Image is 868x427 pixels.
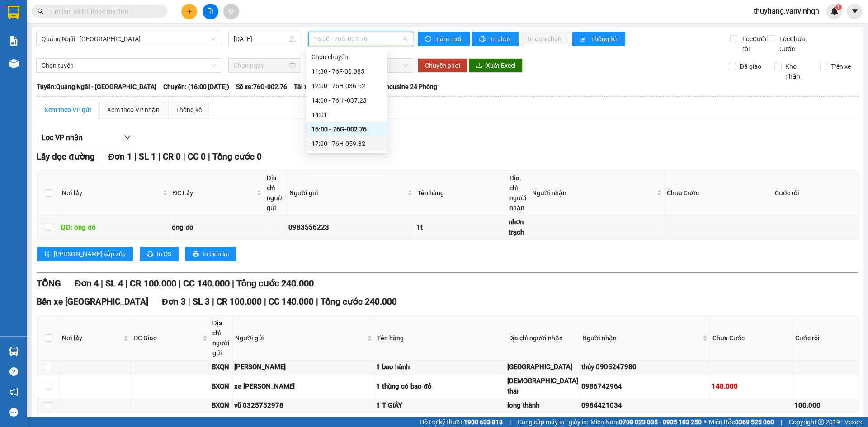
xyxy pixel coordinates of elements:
[735,418,774,426] strong: 0369 525 060
[311,52,382,62] div: Chọn chuyến
[619,418,702,426] strong: 0708 023 035 - 0935 103 250
[321,296,397,307] span: Tổng cước 240.000
[486,61,515,70] span: Xuất Excel
[508,333,577,343] div: Địa chỉ người nhận
[207,8,213,14] span: file-add
[793,316,859,361] th: Cước rồi
[37,83,156,90] b: Tuyến: Quảng Ngãi - [GEOGRAPHIC_DATA]
[712,381,791,392] div: 140.000
[9,59,19,68] img: warehouse-icon
[176,105,202,115] div: Thống kê
[41,58,134,66] strong: 0978 771155 - 0975 77 1155
[476,62,482,70] span: download
[709,417,774,427] span: Miền Bắc
[37,151,95,162] span: Lấy dọc đường
[75,278,99,289] span: Đơn 4
[37,131,136,145] button: Lọc VP nhận
[4,52,24,112] strong: Công ty TNHH DVVT Văn Vinh 76
[181,4,197,19] button: plus
[739,34,769,54] span: Lọc Cước rồi
[590,417,702,427] span: Miền Nam
[376,381,504,392] div: 1 thùng có bao đỏ
[163,151,181,162] span: CR 0
[157,249,171,259] span: In DS
[234,400,373,411] div: vũ 0325752978
[130,278,176,289] span: CR 100.000
[830,7,839,15] img: icon-new-feature
[193,251,199,258] span: printer
[44,251,50,258] span: sort-ascending
[163,82,229,92] span: Chuyến: (16:00 [DATE])
[188,151,206,162] span: CC 0
[140,247,179,261] button: printerIn DS
[9,367,18,376] span: question-circle
[425,36,433,43] span: sync
[507,376,578,397] div: [DEMOGRAPHIC_DATA] thái
[311,95,382,105] div: 14:00 - 76H -037.23
[208,151,210,162] span: |
[288,222,413,233] div: 0983556223
[311,110,382,120] div: 14:01
[179,278,181,289] span: |
[420,417,503,427] span: Hỗ trợ kỹ thuật:
[186,8,193,14] span: plus
[38,8,44,14] span: search
[376,400,504,411] div: 1 T GIẤY
[507,400,578,411] div: long thành
[101,278,103,289] span: |
[188,296,190,307] span: |
[147,251,153,258] span: printer
[42,59,216,72] span: Chọn tuyến
[54,249,126,259] span: [PERSON_NAME] sắp xếp
[162,296,186,307] span: Đơn 3
[818,419,824,425] span: copyright
[306,50,387,64] div: Chọn chuyến
[491,34,511,44] span: In phơi
[9,347,19,356] img: warehouse-icon
[776,34,822,54] span: Lọc Chưa Cước
[232,278,234,289] span: |
[234,381,373,392] div: xe [PERSON_NAME]
[108,151,132,162] span: Đơn 1
[37,247,133,261] button: sort-ascending[PERSON_NAME] sắp xếp
[264,296,266,307] span: |
[581,381,708,392] div: 0986742964
[37,296,148,307] span: Bến xe [GEOGRAPHIC_DATA]
[311,81,382,91] div: 12:00 - 76H-036.52
[837,4,840,10] span: 1
[316,296,318,307] span: |
[518,417,588,427] span: Cung cấp máy in - giấy in:
[212,151,262,162] span: Tổng cước 0
[794,400,857,411] div: 100.000
[469,58,523,73] button: downloadXuất Excel
[572,32,625,46] button: bar-chartThống kê
[479,36,487,43] span: printer
[782,61,813,81] span: Kho nhận
[314,32,408,46] span: 16:00 - 76G-002.76
[134,151,137,162] span: |
[835,4,842,10] sup: 1
[736,61,765,71] span: Đã giao
[509,173,527,213] div: Địa chỉ người nhận
[9,408,18,417] span: message
[311,124,382,134] div: 16:00 - 76G-002.76
[311,66,382,76] div: 11:30 - 76F-00.085
[50,6,156,16] input: Tìm tên, số ĐT hoặc mã đơn
[827,61,854,71] span: Trên xe
[228,8,234,14] span: aim
[8,6,19,19] img: logo-vxr
[581,362,708,373] div: thủy 0905247980
[464,418,503,426] strong: 1900 633 818
[665,171,773,216] th: Chưa Cước
[42,132,83,143] span: Lọc VP nhận
[289,188,406,198] span: Người gửi
[591,34,618,44] span: Thống kê
[418,58,467,73] button: Chuyển phơi
[62,188,161,198] span: Nơi lấy
[4,7,24,49] img: logo
[212,400,231,411] div: BXQN
[311,139,382,149] div: 17:00 - 76H-059.32
[183,151,185,162] span: |
[37,278,61,289] span: TỔNG
[212,296,214,307] span: |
